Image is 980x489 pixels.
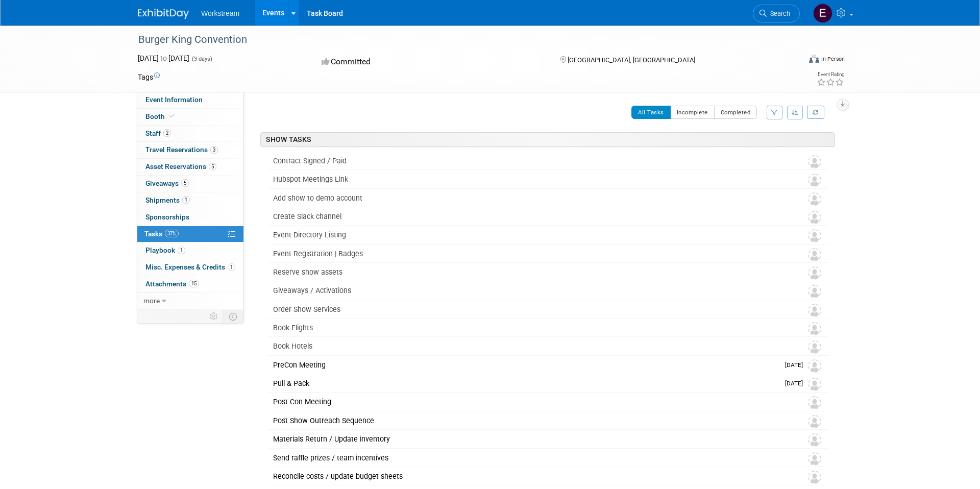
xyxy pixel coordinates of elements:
[808,304,821,317] img: Unassigned
[182,196,190,204] span: 1
[138,9,189,19] img: ExhibitDay
[138,54,189,62] span: [DATE] [DATE]
[631,106,671,119] button: All Tasks
[808,340,821,354] img: Unassigned
[808,155,821,168] img: Unassigned
[260,132,835,147] div: SHOW TASKS
[137,259,243,276] a: Misc. Expenses & Credits1
[178,247,185,254] span: 1
[228,263,235,271] span: 1
[740,53,845,68] div: Event Format
[808,471,821,484] img: Unassigned
[318,53,544,71] div: Committed
[268,170,788,188] div: Hubspot Meetings Link
[144,230,179,238] span: Tasks
[817,72,844,77] div: Event Rating
[268,226,788,243] div: Event Directory Listing
[813,4,832,23] img: Ellie Mirman
[137,159,243,175] a: Asset Reservations5
[753,5,800,22] a: Search
[205,310,223,323] td: Personalize Event Tab Strip
[808,396,821,409] img: Unassigned
[137,242,243,259] a: Playbook1
[268,449,788,467] div: Send raffle prizes / team incentives
[145,246,185,254] span: Playbook
[670,106,715,119] button: Incomplete
[268,152,788,169] div: Contract Signed / Paid
[268,337,788,355] div: Book Hotels
[268,356,779,374] div: PreCon Meeting
[201,9,239,17] span: Workstream
[808,266,821,280] img: Unassigned
[809,55,819,63] img: Format-Inperson.png
[163,129,171,137] span: 2
[268,301,788,318] div: Order Show Services
[135,31,785,49] div: Burger King Convention
[808,248,821,261] img: Unassigned
[137,142,243,158] a: Travel Reservations3
[137,192,243,209] a: Shipments1
[145,196,190,204] span: Shipments
[145,213,189,221] span: Sponsorships
[145,145,218,154] span: Travel Reservations
[785,380,808,387] span: [DATE]
[808,378,821,391] img: Unassigned
[268,319,788,336] div: Book Flights
[137,109,243,125] a: Booth
[145,162,216,170] span: Asset Reservations
[138,72,160,82] td: Tags
[785,361,808,369] span: [DATE]
[268,189,788,207] div: Add show to demo account
[137,126,243,142] a: Staff2
[137,226,243,242] a: Tasks37%
[189,280,199,287] span: 15
[568,56,695,64] span: [GEOGRAPHIC_DATA], [GEOGRAPHIC_DATA]
[808,229,821,242] img: Unassigned
[137,209,243,226] a: Sponsorships
[808,359,821,373] img: Unassigned
[268,245,788,262] div: Event Registration | Badges
[137,293,243,309] a: more
[268,375,779,392] div: Pull & Pack
[767,10,790,17] span: Search
[808,174,821,187] img: Unassigned
[137,276,243,292] a: Attachments15
[808,211,821,224] img: Unassigned
[181,179,189,187] span: 5
[145,280,199,288] span: Attachments
[807,106,824,119] a: Refresh
[821,55,845,63] div: In-Person
[268,208,788,225] div: Create Slack channel
[268,282,788,299] div: Giveaways / Activations
[808,192,821,206] img: Unassigned
[209,163,216,170] span: 5
[268,263,788,281] div: Reserve show assets
[808,433,821,447] img: Unassigned
[159,54,168,62] span: to
[169,113,175,119] i: Booth reservation complete
[808,285,821,298] img: Unassigned
[145,179,189,187] span: Giveaways
[145,263,235,271] span: Misc. Expenses & Credits
[268,393,788,410] div: Post Con Meeting
[165,230,179,237] span: 37%
[808,322,821,335] img: Unassigned
[137,92,243,108] a: Event Information
[268,430,788,448] div: Materials Return / Update inventory
[191,56,212,62] span: (3 days)
[210,146,218,154] span: 3
[145,129,171,137] span: Staff
[145,95,203,104] span: Event Information
[714,106,757,119] button: Completed
[808,415,821,428] img: Unassigned
[268,412,788,429] div: Post Show Outreach Sequence
[268,468,788,485] div: Reconcile costs / update budget sheets
[145,112,177,120] span: Booth
[137,176,243,192] a: Giveaways5
[808,452,821,466] img: Unassigned
[143,297,160,305] span: more
[223,310,244,323] td: Toggle Event Tabs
